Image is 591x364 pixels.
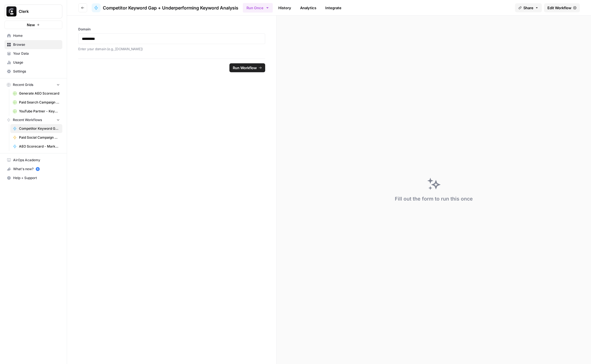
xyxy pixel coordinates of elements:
[4,21,62,29] button: New
[78,46,265,52] p: Enter your domain (e.g., [DOMAIN_NAME])
[19,109,60,114] span: YouTube Partner - Keyword Search Grid (1)
[4,116,62,124] button: Recent Workflows
[13,117,42,122] span: Recent Workflows
[10,107,62,116] a: YouTube Partner - Keyword Search Grid (1)
[4,49,62,58] a: Your Data
[13,51,60,56] span: Your Data
[19,100,60,105] span: Paid Search Campaign Planning Grid
[4,4,62,18] button: Workspace: Clerk
[4,81,62,89] button: Recent Grids
[10,142,62,151] a: AEO Scorecard - Markdown
[92,3,238,12] a: Competitor Keyword Gap + Underperforming Keyword Analysis
[19,144,60,149] span: AEO Scorecard - Markdown
[10,98,62,107] a: Paid Search Campaign Planning Grid
[544,3,580,12] a: Edit Workflow
[4,40,62,49] a: Browse
[395,195,473,203] div: Fill out the form to run this once
[36,167,40,171] a: 5
[233,65,257,71] span: Run Workflow
[547,5,571,11] span: Edit Workflow
[523,5,533,11] span: Share
[229,63,265,72] button: Run Workflow
[19,91,60,96] span: Generate AEO Scorecard
[515,3,542,12] button: Share
[10,89,62,98] a: Generate AEO Scorecard
[19,126,60,131] span: Competitor Keyword Gap + Underperforming Keyword Analysis
[13,60,60,65] span: Usage
[243,3,273,13] button: Run Once
[4,58,62,67] a: Usage
[13,42,60,47] span: Browse
[10,124,62,133] a: Competitor Keyword Gap + Underperforming Keyword Analysis
[275,3,295,12] a: History
[19,135,60,140] span: Paid Social Campaign Generator
[78,27,265,32] label: Domain
[4,67,62,76] a: Settings
[13,69,60,74] span: Settings
[322,3,345,12] a: Integrate
[4,156,62,165] a: AirOps Academy
[13,33,60,38] span: Home
[27,22,35,28] span: New
[6,6,16,16] img: Clerk Logo
[4,165,62,173] button: What's new? 5
[4,173,62,182] button: Help + Support
[13,82,33,87] span: Recent Grids
[5,165,62,173] div: What's new?
[297,3,320,12] a: Analytics
[13,158,60,163] span: AirOps Academy
[4,31,62,40] a: Home
[13,175,60,180] span: Help + Support
[37,168,38,170] text: 5
[10,133,62,142] a: Paid Social Campaign Generator
[19,9,53,14] span: Clerk
[103,4,238,11] span: Competitor Keyword Gap + Underperforming Keyword Analysis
